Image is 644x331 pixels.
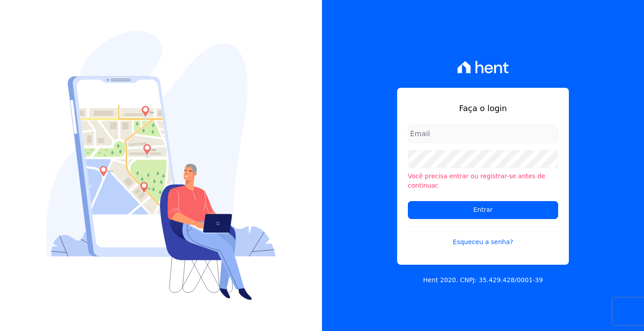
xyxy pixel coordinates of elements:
a: Esqueceu a senha? [408,226,558,247]
input: Email [408,125,558,143]
input: Entrar [408,201,558,219]
h1: Faça o login [408,102,558,114]
li: Você precisa entrar ou registrar-se antes de continuar. [408,172,558,190]
p: Hent 2020. CNPJ: 35.429.428/0001-39 [423,275,543,285]
img: Login [46,31,276,300]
